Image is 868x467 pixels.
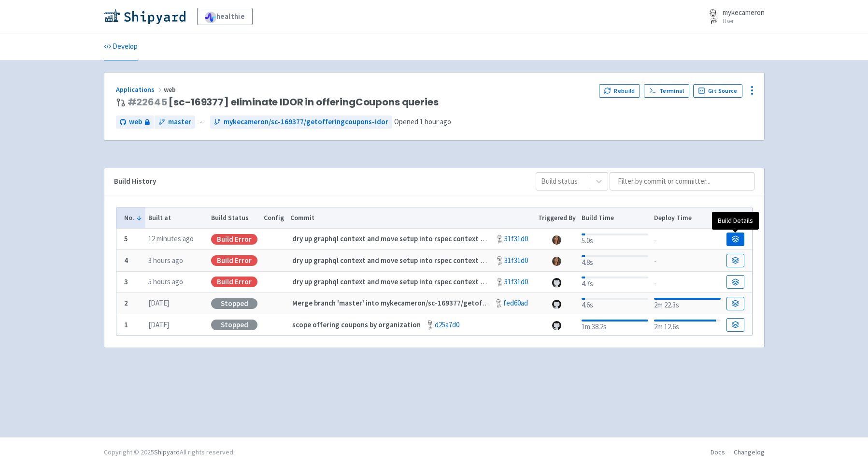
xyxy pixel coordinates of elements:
a: Develop [104,33,138,60]
div: 5.0s [582,232,648,247]
a: Applications [116,85,164,94]
a: #22645 [128,95,167,109]
a: 31f31d0 [504,256,528,265]
button: No. [124,213,142,223]
span: mykecameron/sc-169377/getofferingcoupons-idor [224,117,388,128]
a: mykecameron/sc-169377/getofferingcoupons-idor [210,116,392,129]
b: 3 [124,277,128,286]
a: Terminal [644,84,689,98]
strong: dry up graphql context and move setup into rspec context to make difference clear [292,277,559,286]
div: - [654,276,720,289]
div: 4.7s [582,275,648,290]
span: master [168,117,191,128]
span: Opened [394,117,451,126]
a: Build Details [726,275,744,289]
div: Build History [114,176,520,187]
div: Build Error [211,255,257,266]
th: Deploy Time [651,207,724,229]
th: Commit [287,207,535,229]
time: 3 hours ago [148,256,183,265]
a: master [155,116,195,129]
a: Build Details [726,233,744,246]
th: Built at [145,207,208,229]
a: Build Details [726,254,744,267]
th: Triggered By [535,207,579,229]
a: fed60ad [503,298,528,307]
a: Changelog [734,448,765,456]
strong: dry up graphql context and move setup into rspec context to make difference clear [292,234,559,243]
b: 5 [124,234,128,243]
a: Git Source [693,84,743,98]
a: web [116,116,154,129]
div: Stopped [211,320,257,330]
small: User [723,18,765,24]
time: 12 minutes ago [148,234,194,243]
div: Build Error [211,277,257,287]
img: Shipyard logo [104,9,185,24]
a: 31f31d0 [504,234,528,243]
span: web [129,117,142,128]
div: Stopped [211,298,257,309]
time: 1 hour ago [420,117,451,126]
th: Config [261,207,287,229]
th: Build Time [579,207,651,229]
strong: Merge branch 'master' into mykecameron/sc-169377/getofferingcoupons-idor [292,298,545,307]
th: Build Status [208,207,261,229]
div: 1m 38.2s [582,318,648,333]
div: - [654,254,720,267]
time: [DATE] [148,320,169,329]
a: Build Details [726,297,744,310]
div: Copyright © 2025 All rights reserved. [104,447,235,457]
input: Filter by commit or committer... [610,172,754,190]
strong: dry up graphql context and move setup into rspec context to make difference clear [292,256,559,265]
a: healthie [197,8,253,25]
div: 4.8s [582,253,648,268]
strong: scope offering coupons by organization [292,320,421,329]
a: mykecameron User [697,9,765,24]
span: mykecameron [723,8,765,17]
b: 2 [124,298,128,307]
b: 4 [124,256,128,265]
div: Build Error [211,234,257,245]
time: 5 hours ago [148,277,183,286]
a: Build Details [726,318,744,332]
a: Docs [711,448,725,456]
div: 2m 12.6s [654,318,720,333]
time: [DATE] [148,298,169,307]
button: Rebuild [599,84,640,98]
a: Shipyard [154,448,180,456]
span: web [164,85,177,94]
b: 1 [124,320,128,329]
a: d25a7d0 [435,320,459,329]
div: - [654,233,720,246]
span: ← [199,117,206,128]
div: 2m 22.3s [654,296,720,311]
div: 4.6s [582,296,648,311]
span: [sc-169377] eliminate IDOR in offeringCoupons queries [128,97,439,108]
a: 31f31d0 [504,277,528,286]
